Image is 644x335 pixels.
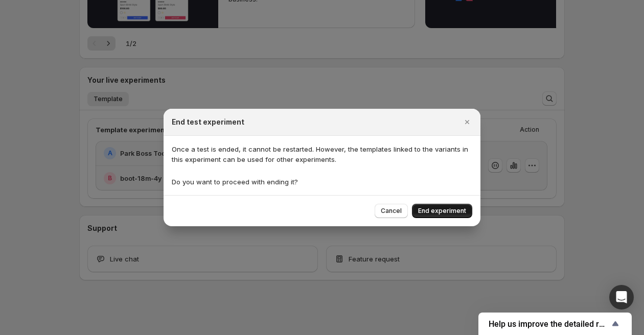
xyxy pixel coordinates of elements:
button: Close [460,115,474,129]
h2: End test experiment [172,117,244,127]
button: Cancel [375,204,408,218]
button: End experiment [412,204,472,218]
p: Do you want to proceed with ending it? [172,177,472,187]
button: Show survey - Help us improve the detailed report for A/B campaigns [489,318,622,330]
span: Cancel [381,207,402,215]
div: Open Intercom Messenger [609,285,634,309]
span: End experiment [418,207,466,215]
span: Help us improve the detailed report for A/B campaigns [489,319,609,329]
p: Once a test is ended, it cannot be restarted. However, the templates linked to the variants in th... [172,144,472,164]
